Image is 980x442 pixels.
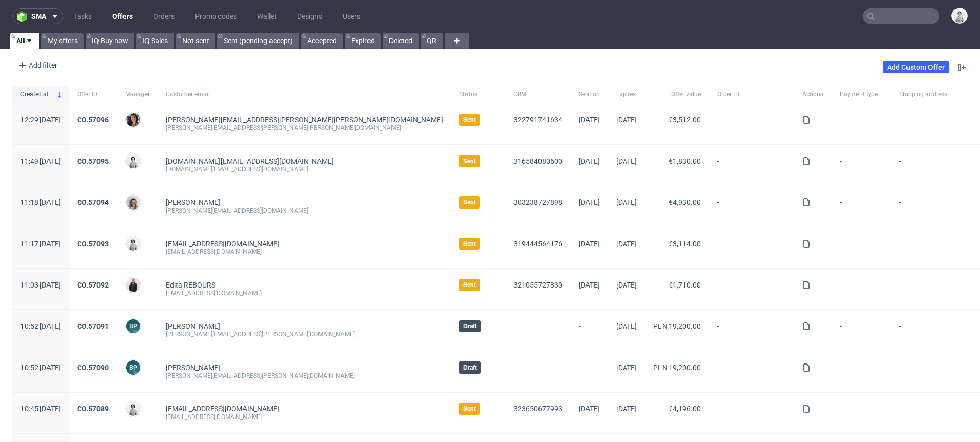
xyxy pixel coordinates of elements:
[579,363,600,380] span: -
[31,13,46,20] span: sma
[952,9,967,23] img: Dudek Mariola
[579,116,600,124] span: [DATE]
[166,124,443,132] div: [PERSON_NAME][EMAIL_ADDRESS][PERSON_NAME][PERSON_NAME][DOMAIN_NAME]
[126,195,140,210] img: Monika Poźniak
[20,240,61,248] span: 11:17 [DATE]
[166,405,279,413] span: [EMAIL_ADDRESS][DOMAIN_NAME]
[125,90,150,99] span: Manager
[126,402,140,416] img: Dudek Mariola
[189,8,243,24] a: Promo codes
[166,372,443,380] div: [PERSON_NAME][EMAIL_ADDRESS][PERSON_NAME][DOMAIN_NAME]
[616,281,637,289] span: [DATE]
[166,248,443,256] div: [EMAIL_ADDRESS][DOMAIN_NAME]
[463,157,476,165] span: Sent
[616,198,637,206] span: [DATE]
[106,8,139,24] a: Offers
[717,90,786,99] span: Order ID
[421,33,443,49] a: QR
[77,198,109,206] a: CO.57094
[840,157,883,173] span: -
[166,281,215,289] a: Edita REBOURS
[166,206,443,215] div: [PERSON_NAME][EMAIL_ADDRESS][DOMAIN_NAME]
[166,90,443,99] span: Customer email
[463,363,477,372] span: Draft
[717,198,786,215] span: -
[459,90,497,99] span: Status
[166,198,220,206] a: [PERSON_NAME]
[717,116,786,132] span: -
[616,90,637,99] span: Expires
[345,33,381,49] a: Expired
[126,237,140,251] img: Dudek Mariola
[669,198,701,206] span: €4,930.00
[616,405,637,413] span: [DATE]
[291,8,328,24] a: Designs
[20,116,61,124] span: 12:29 [DATE]
[77,322,109,330] a: CO.57091
[579,405,600,413] span: [DATE]
[669,157,701,165] span: €1,830.00
[669,116,701,124] span: €3,512.00
[717,363,786,380] span: -
[579,157,600,165] span: [DATE]
[126,360,140,375] figcaption: BP
[802,90,823,99] span: Actions
[12,8,63,24] button: sma
[840,240,883,256] span: -
[126,113,140,127] img: Moreno Martinez Cristina
[17,11,31,22] img: logo
[20,405,61,413] span: 10:45 [DATE]
[616,157,637,165] span: [DATE]
[463,198,476,206] span: Sent
[616,363,637,372] span: [DATE]
[77,157,109,165] a: CO.57095
[20,198,61,206] span: 11:18 [DATE]
[126,154,140,168] img: Dudek Mariola
[136,33,174,49] a: IQ Sales
[579,240,600,248] span: [DATE]
[840,281,883,297] span: -
[840,322,883,339] span: -
[10,33,39,49] a: All
[166,165,443,173] div: [DOMAIN_NAME][EMAIL_ADDRESS][DOMAIN_NAME]
[147,8,181,24] a: Orders
[616,116,637,124] span: [DATE]
[41,33,84,49] a: My offers
[579,322,600,339] span: -
[166,330,443,339] div: [PERSON_NAME][EMAIL_ADDRESS][PERSON_NAME][DOMAIN_NAME]
[616,240,637,248] span: [DATE]
[463,405,476,413] span: Sent
[166,322,220,330] a: [PERSON_NAME]
[717,240,786,256] span: -
[77,116,109,124] a: CO.57096
[463,240,476,248] span: Sent
[717,322,786,339] span: -
[840,198,883,215] span: -
[67,8,98,24] a: Tasks
[717,281,786,297] span: -
[653,322,701,330] span: PLN 19,200.00
[86,33,134,49] a: IQ Buy now
[166,413,443,421] div: [EMAIL_ADDRESS][DOMAIN_NAME]
[840,405,883,421] span: -
[653,363,701,372] span: PLN 19,200.00
[20,90,53,99] span: Created at
[166,116,443,124] span: [PERSON_NAME][EMAIL_ADDRESS][PERSON_NAME][PERSON_NAME][DOMAIN_NAME]
[176,33,215,49] a: Not sent
[463,116,476,124] span: Sent
[20,157,61,165] span: 11:49 [DATE]
[669,405,701,413] span: €4,196.00
[616,322,637,330] span: [DATE]
[883,61,949,73] a: Add Custom Offer
[653,90,701,99] span: Offer value
[513,405,562,413] a: 323650677993
[383,33,419,49] a: Deleted
[579,90,600,99] span: Sent on
[20,322,61,330] span: 10:52 [DATE]
[513,157,562,165] a: 316584080600
[336,8,366,24] a: Users
[513,116,562,124] a: 322791741634
[77,240,109,248] a: CO.57093
[77,405,109,413] a: CO.57089
[14,57,59,73] div: Add filter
